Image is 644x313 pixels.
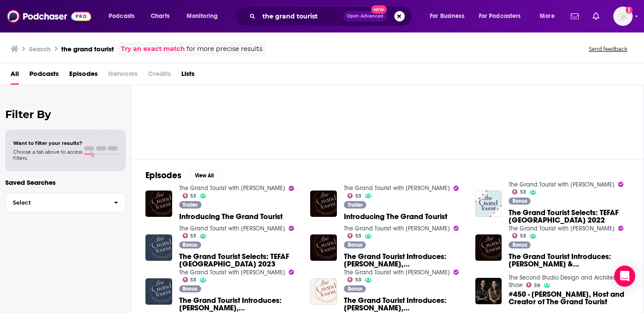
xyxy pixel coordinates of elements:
img: The Grand Tourist Introduces: Zizipho Poswa, Fernando Laposse, Linde Freya Tangelder [310,278,337,305]
span: For Podcasters [479,10,521,22]
img: The Grand Tourist Selects: TEFAF Maastricht 2023 [145,234,172,261]
a: 53 [150,63,235,148]
span: 53 [190,234,196,238]
div: Search podcasts, credits, & more... [243,6,421,26]
span: 53 [520,190,526,194]
span: Trailer [183,202,198,208]
span: 53 [355,278,361,282]
a: The Grand Tourist Introduces: Tola Ojuolape, Julien Sebban, and Jacqueline Sullivan [179,297,300,312]
a: Podchaser - Follow, Share and Rate Podcasts [7,8,91,25]
button: open menu [103,9,146,23]
a: EpisodesView All [145,170,220,181]
span: 53 [520,234,526,238]
span: 53 [190,194,196,198]
span: Charts [151,10,170,22]
span: The Grand Tourist Introduces: [PERSON_NAME], [PERSON_NAME], [PERSON_NAME] [PERSON_NAME] [344,297,465,312]
span: Bonus [513,198,527,204]
a: The Grand Tourist Selects: TEFAF Maastricht 2022 [509,209,630,224]
img: The Grand Tourist Introduces: Tola Ojuolape, Julien Sebban, and Jacqueline Sullivan [145,278,172,305]
span: Credits [148,67,171,85]
a: 53 [512,189,526,194]
a: 53 [347,193,361,198]
button: Select [5,193,126,212]
span: Logged in as gmalloy [613,7,633,26]
span: Podcasts [109,10,134,22]
span: The Grand Tourist Introduces: [PERSON_NAME], [PERSON_NAME], [PERSON_NAME] [344,253,465,268]
button: View All [188,170,220,181]
span: Bonus [348,286,362,291]
span: The Grand Tourist Selects: TEFAF [GEOGRAPHIC_DATA] 2023 [179,253,300,268]
button: open menu [424,9,475,23]
img: Introducing The Grand Tourist [310,191,337,217]
a: The Grand Tourist with Dan Rubinstein [344,269,450,276]
span: Monitoring [187,10,218,22]
a: 53 [347,277,361,282]
span: The Grand Tourist Introduces: [PERSON_NAME] & [PERSON_NAME] [PERSON_NAME], BoND [509,253,630,268]
a: The Grand Tourist with Dan Rubinstein [179,184,285,192]
span: Bonus [348,242,362,248]
div: Open Intercom Messenger [614,266,635,287]
a: Introducing The Grand Tourist [344,213,447,220]
h2: Episodes [145,170,181,181]
a: The Grand Tourist with Dan Rubinstein [509,225,615,232]
span: 53 [190,278,196,282]
a: 53 [183,193,197,198]
a: Episodes [69,67,98,85]
img: The Grand Tourist Selects: TEFAF Maastricht 2022 [475,191,502,217]
a: The Grand Tourist Introduces: Charlap Hyman & Herrero, Sophie Lou Jacobsen, BoND [475,234,502,261]
a: The Grand Tourist Introduces: Zizipho Poswa, Fernando Laposse, Linde Freya Tangelder [344,297,465,312]
a: The Grand Tourist with Dan Rubinstein [509,181,615,188]
a: 53 [512,233,526,238]
h2: Filter By [5,108,126,121]
span: The Grand Tourist Introduces: [PERSON_NAME], [PERSON_NAME], and [PERSON_NAME] [179,297,300,312]
span: The Grand Tourist Selects: TEFAF [GEOGRAPHIC_DATA] 2022 [509,209,630,224]
input: Search podcasts, credits, & more... [259,9,343,23]
a: 53 [183,233,197,238]
span: Bonus [183,286,197,291]
img: The Grand Tourist Introduces: Pierre Marie, Alyssa Kapito, Frederik Molenschot [310,234,337,261]
a: Charts [145,9,175,23]
a: The Grand Tourist Selects: TEFAF Maastricht 2023 [179,253,300,268]
h3: the grand tourist [61,45,114,53]
span: 53 [355,194,361,198]
img: User Profile [613,7,633,26]
a: 53 [183,277,197,282]
a: #450 - Dan Rubinstein, Host and Creator of The Grand Tourist [509,291,630,306]
span: 53 [355,234,361,238]
a: The Grand Tourist with Dan Rubinstein [344,225,450,232]
a: Show notifications dropdown [589,9,603,24]
span: #450 - [PERSON_NAME], Host and Creator of The Grand Tourist [509,291,630,306]
span: Podcasts [29,67,59,85]
a: Lists [181,67,195,85]
a: Try an exact match [121,44,185,54]
span: 59 [534,284,540,288]
p: Saved Searches [5,178,126,187]
span: More [540,10,555,22]
span: Choose a tab above to access filters. [13,149,82,161]
img: #450 - Dan Rubinstein, Host and Creator of The Grand Tourist [475,278,502,305]
button: open menu [180,9,229,23]
a: 53 [347,233,361,238]
span: For Business [430,10,464,22]
span: for more precise results [187,44,262,54]
button: Show profile menu [613,7,633,26]
span: Bonus [183,242,197,248]
span: Open Advanced [347,14,383,18]
span: Networks [108,67,138,85]
span: Introducing The Grand Tourist [179,213,283,220]
span: New [371,5,387,14]
svg: Add a profile image [626,7,633,14]
a: Show notifications dropdown [567,9,582,24]
a: The Grand Tourist with Dan Rubinstein [179,269,285,276]
img: Introducing The Grand Tourist [145,191,172,217]
a: 59 [526,282,540,288]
